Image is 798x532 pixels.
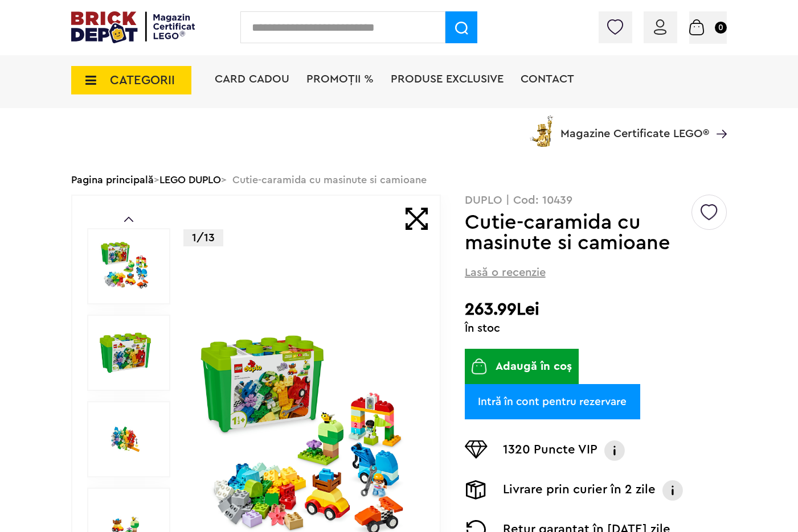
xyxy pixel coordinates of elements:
img: Cutie-caramida cu masinute si camioane [100,241,151,292]
a: Card Cadou [215,73,289,85]
img: Livrare [465,480,488,500]
a: Intră în cont pentru rezervare [465,384,640,419]
a: Magazine Certificate LEGO® [709,113,727,125]
a: Prev [124,217,133,222]
div: În stoc [465,323,727,334]
img: Puncte VIP [465,440,488,459]
p: 1/13 [183,229,223,246]
span: Magazine Certificate LEGO® [560,113,709,139]
h2: 263.99Lei [465,299,727,320]
a: Produse exclusive [391,73,504,85]
span: Lasă o recenzie [465,265,546,281]
span: CATEGORII [110,74,175,86]
img: Info VIP [603,440,626,461]
small: 0 [715,22,727,34]
img: Cutie-caramida cu masinute si camioane LEGO 10439 [100,414,151,465]
a: PROMOȚII % [306,73,374,85]
button: Adaugă în coș [465,349,579,384]
div: > > Cutie-caramida cu masinute si camioane [71,165,727,195]
p: 1320 Puncte VIP [503,440,598,461]
img: Info livrare prin curier [661,480,684,501]
a: Contact [521,73,574,85]
p: Livrare prin curier în 2 zile [503,480,656,501]
img: Cutie-caramida cu masinute si camioane [100,327,151,378]
h1: Cutie-caramida cu masinute si camioane [465,212,690,253]
a: Pagina principală [71,175,154,185]
p: DUPLO | Cod: 10439 [465,195,727,206]
a: LEGO DUPLO [159,175,221,185]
